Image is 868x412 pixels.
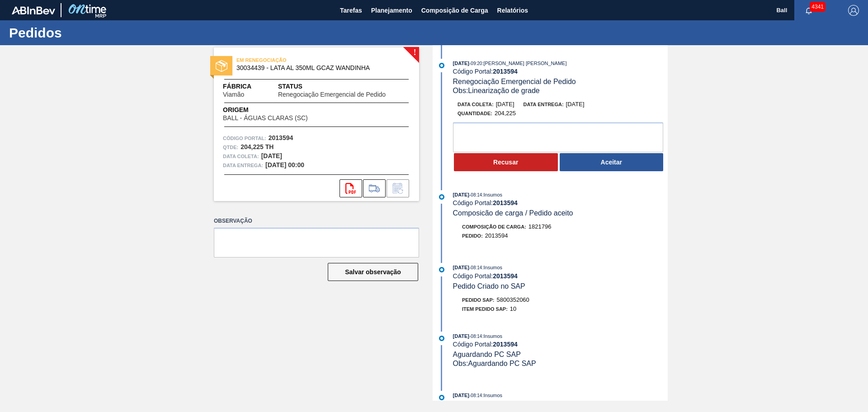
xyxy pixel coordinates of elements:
div: Código Portal: [453,400,668,407]
strong: 2013594 [493,199,518,206]
span: Item pedido SAP: [462,306,508,312]
span: Data coleta: [458,102,494,107]
span: 10 [510,305,516,312]
div: Código Portal: [453,341,668,348]
span: EM RENEGOCIAÇÃO [236,56,363,65]
img: TNhmsLtSVTkK8tSr43FrP2fwEKptu5GPRR3wAAAABJRU5ErkJggg== [12,6,55,14]
span: : [PERSON_NAME] [PERSON_NAME] [482,61,566,66]
div: Código Portal: [453,68,668,75]
span: - 08:14 [469,393,482,398]
span: - 08:14 [469,265,482,270]
div: Código Portal: [453,199,668,206]
span: Data coleta: [223,152,259,161]
span: : Insumos [482,192,502,197]
button: Recusar [454,153,558,171]
span: BALL - ÁGUAS CLARAS (SC) [223,115,308,122]
span: [DATE] [453,333,469,339]
span: Relatórios [497,5,528,16]
img: atual [439,63,444,68]
span: Pedido SAP: [462,297,495,303]
span: Obs: Aguardando PC SAP [453,360,536,367]
span: [DATE] [566,101,585,108]
strong: [DATE] 00:00 [265,161,304,169]
strong: [DATE] [261,152,282,159]
span: Quantidade : [458,111,492,116]
span: 1821796 [528,223,552,230]
img: atual [439,267,444,272]
span: Planejamento [371,5,412,16]
strong: 2013594 [493,272,518,280]
span: Composição de Carga [421,5,488,16]
span: : Insumos [482,333,502,339]
img: atual [439,194,444,200]
span: Obs: Linearização de grade [453,87,540,94]
span: Origem [223,105,334,115]
div: Código Portal: [453,272,668,280]
span: [DATE] [496,101,514,108]
span: Qtde : [223,143,238,152]
span: [DATE] [453,192,469,197]
span: Data entrega: [223,161,263,170]
span: Tarefas [340,5,362,16]
strong: 2013594 [269,134,293,141]
h1: Pedidos [9,28,170,38]
div: Ir para Composição de Carga [363,179,386,197]
img: status [216,60,227,72]
button: Salvar observação [328,263,418,281]
strong: 2013594 [493,341,518,348]
img: atual [439,395,444,400]
span: Composição de Carga : [462,224,526,229]
span: Código Portal: [223,134,266,143]
span: : Insumos [482,265,502,270]
span: Pedido : [462,233,483,239]
span: [DATE] [453,61,469,66]
span: - 08:14 [469,192,482,197]
label: Observação [214,215,419,228]
span: Data entrega: [524,102,564,107]
span: Aguardando PC SAP [453,351,521,358]
span: [DATE] [453,393,469,398]
div: Informar alteração no pedido [387,179,409,197]
strong: 2013594 [493,400,518,407]
div: Abrir arquivo PDF [340,179,362,197]
span: 30034439 - LATA AL 350ML GCAZ WANDINHA [236,65,401,71]
span: 2013594 [485,232,508,239]
span: 4341 [810,2,826,12]
img: Logout [848,5,859,16]
strong: 2013594 [493,68,518,75]
span: - 09:20 [469,61,482,66]
span: : Insumos [482,393,502,398]
span: Status [278,82,410,91]
span: Fábrica [223,82,273,91]
span: Pedido Criado no SAP [453,282,525,290]
button: Aceitar [560,153,664,171]
span: Renegociação Emergencial de Pedido [278,91,386,98]
span: 5800352060 [497,296,529,303]
img: atual [439,336,444,341]
span: - 08:14 [469,334,482,339]
span: Composicão de carga / Pedido aceito [453,209,573,217]
button: Notificações [794,4,823,17]
span: Renegociação Emergencial de Pedido [453,78,576,85]
strong: 204,225 TH [241,143,274,150]
span: [DATE] [453,265,469,270]
span: 204,225 [495,110,516,117]
span: Viamão [223,91,244,98]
